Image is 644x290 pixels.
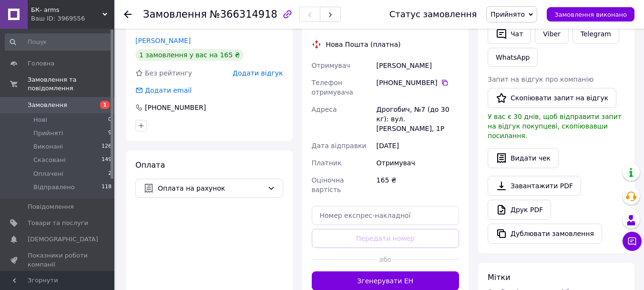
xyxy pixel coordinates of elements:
[28,219,88,227] span: Товари та послуги
[377,78,459,87] div: [PHONE_NUMBER]
[312,79,353,96] span: Телефон отримувача
[144,103,207,112] div: [PHONE_NUMBER]
[488,24,531,44] button: Чат
[143,9,207,20] span: Замовлення
[378,255,393,264] span: або
[28,235,98,244] span: [DEMOGRAPHIC_DATA]
[28,75,114,93] span: Замовлення та повідомлення
[134,86,193,95] div: Додати email
[375,154,461,172] div: Отримувач
[145,69,192,77] span: Без рейтингу
[33,170,63,178] span: Оплачені
[102,183,112,192] span: 118
[33,116,47,124] span: Нові
[312,176,344,193] span: Оціночна вартість
[488,200,551,220] a: Друк PDF
[28,101,67,109] span: Замовлення
[33,142,63,151] span: Виконані
[102,156,112,164] span: 149
[488,113,622,140] span: У вас є 30 днів, щоб відправити запит на відгук покупцеві, скопіювавши посилання.
[28,59,54,68] span: Головна
[488,224,602,244] button: Дублювати замовлення
[210,9,277,20] span: №366314918
[547,7,634,21] button: Замовлення виконано
[389,10,477,19] div: Статус замовлення
[488,176,581,196] a: Завантажити PDF
[312,206,460,225] input: Номер експрес-накладної
[31,6,102,14] span: БК- arms
[312,106,337,113] span: Адреса
[488,88,616,108] button: Скопіювати запит на відгук
[33,183,75,192] span: Відправлено
[33,129,63,138] span: Прийняті
[554,11,627,18] span: Замовлення виконано
[535,24,568,44] a: Viber
[158,183,264,193] span: Оплата на рахунок
[488,273,511,282] span: Мітки
[312,142,367,150] span: Дата відправки
[144,86,193,95] div: Додати email
[623,232,642,251] button: Чат з покупцем
[324,40,403,49] div: Нова Пошта (платна)
[491,11,525,18] span: Прийнято
[108,170,112,178] span: 2
[135,49,244,61] div: 1 замовлення у вас на 165 ₴
[102,142,112,151] span: 126
[488,48,538,67] a: WhatsApp
[375,172,461,198] div: 165 ₴
[135,37,191,44] a: [PERSON_NAME]
[488,148,559,168] button: Видати чек
[233,69,283,77] span: Додати відгук
[5,33,112,51] input: Пошук
[100,101,110,109] span: 1
[28,251,88,269] span: Показники роботи компанії
[375,57,461,74] div: [PERSON_NAME]
[33,156,66,164] span: Скасовані
[488,75,593,83] span: Запит на відгук про компанію
[312,62,350,69] span: Отримувач
[28,203,74,211] span: Повідомлення
[312,159,342,167] span: Платник
[375,137,461,154] div: [DATE]
[135,161,165,170] span: Оплата
[31,14,114,23] div: Ваш ID: 3969556
[572,24,619,44] a: Telegram
[124,10,132,19] div: Повернутися назад
[108,116,112,124] span: 0
[375,101,461,137] div: Дрогобич, №7 (до 30 кг): вул. [PERSON_NAME], 1Р
[108,129,112,138] span: 9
